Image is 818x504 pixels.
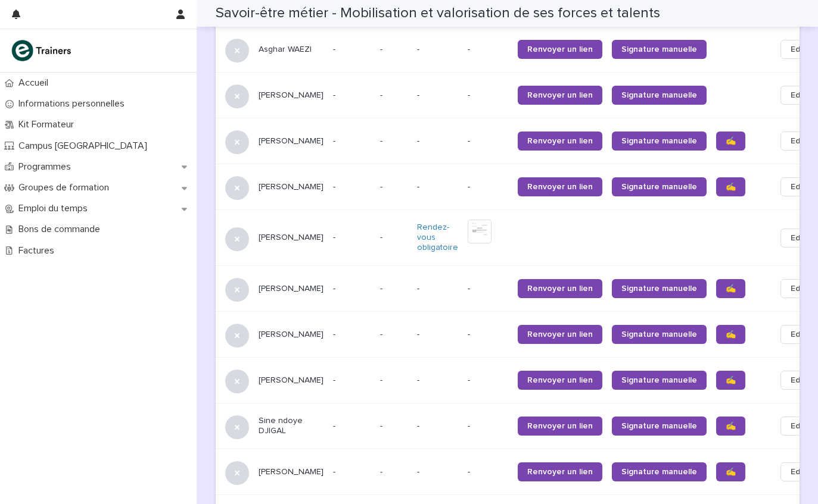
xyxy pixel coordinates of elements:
[621,422,697,430] span: Signature manuelle
[14,119,83,130] p: Kit Formateur
[518,86,602,105] a: Renvoyer un lien
[518,417,602,436] a: Renvoyer un lien
[780,40,816,59] button: Edit
[621,183,697,191] span: Signature manuelle
[726,330,736,339] span: ✍️
[726,468,736,476] span: ✍️
[780,371,816,390] button: Edit
[726,376,736,384] span: ✍️
[380,281,385,294] p: -
[468,182,508,192] p: -
[791,328,805,340] span: Edit
[259,284,324,294] p: [PERSON_NAME]
[380,465,385,477] p: -
[621,468,697,476] span: Signature manuelle
[791,466,805,478] span: Edit
[716,371,745,390] a: ✍️
[380,373,385,386] p: -
[333,182,371,192] p: -
[791,89,805,101] span: Edit
[621,45,697,54] span: Signature manuelle
[333,284,371,294] p: -
[780,279,816,298] button: Edit
[621,284,697,293] span: Signature manuelle
[380,88,385,101] p: -
[417,182,458,192] p: -
[518,325,602,344] a: Renvoyer un lien
[527,376,593,384] span: Renvoyer un lien
[780,86,816,105] button: Edit
[527,284,593,293] span: Renvoyer un lien
[726,422,736,430] span: ✍️
[380,42,385,55] p: -
[716,177,745,196] a: ✍️
[417,421,458,431] p: -
[621,330,697,339] span: Signature manuelle
[780,228,816,248] button: Edit
[612,279,707,298] a: Signature manuelle
[14,140,157,152] p: Campus [GEOGRAPHIC_DATA]
[333,467,371,477] p: -
[791,374,805,386] span: Edit
[518,279,602,298] a: Renvoyer un lien
[518,371,602,390] a: Renvoyer un lien
[527,468,593,476] span: Renvoyer un lien
[333,45,371,55] p: -
[468,330,508,340] p: -
[726,284,736,293] span: ✍️
[259,136,324,146] p: [PERSON_NAME]
[527,45,593,54] span: Renvoyer un lien
[417,136,458,146] p: -
[612,417,707,436] a: Signature manuelle
[333,421,371,431] p: -
[780,462,816,481] button: Edit
[259,467,324,477] p: [PERSON_NAME]
[791,232,805,244] span: Edit
[518,40,602,59] a: Renvoyer un lien
[333,90,371,101] p: -
[780,417,816,436] button: Edit
[14,98,134,109] p: Informations personnelles
[333,375,371,386] p: -
[612,371,707,390] a: Signature manuelle
[612,40,707,59] a: Signature manuelle
[716,462,745,481] a: ✍️
[259,45,324,55] p: Asghar WAEZI
[380,180,385,192] p: -
[518,462,602,481] a: Renvoyer un lien
[333,233,371,243] p: -
[14,161,80,173] p: Programmes
[417,90,458,101] p: -
[333,136,371,146] p: -
[417,284,458,294] p: -
[791,283,805,295] span: Edit
[216,5,660,22] h2: Savoir-être métier - Mobilisation et valorisation de ses forces et talents
[716,132,745,151] a: ✍️
[333,330,371,340] p: -
[612,132,707,151] a: Signature manuelle
[468,375,508,386] p: -
[468,90,508,101] p: -
[791,420,805,432] span: Edit
[14,203,97,214] p: Emploi du temps
[14,77,58,89] p: Accueil
[380,419,385,431] p: -
[612,325,707,344] a: Signature manuelle
[14,224,110,235] p: Bons de commande
[780,177,816,196] button: Edit
[518,177,602,196] a: Renvoyer un lien
[10,39,75,62] img: K0CqGN7SDeD6s4JG8KQk
[527,137,593,145] span: Renvoyer un lien
[468,136,508,146] p: -
[417,45,458,55] p: -
[612,177,707,196] a: Signature manuelle
[791,43,805,55] span: Edit
[527,422,593,430] span: Renvoyer un lien
[518,132,602,151] a: Renvoyer un lien
[527,330,593,339] span: Renvoyer un lien
[716,279,745,298] a: ✍️
[259,416,324,436] p: Sine ndoye DJIGAL
[417,467,458,477] p: -
[716,417,745,436] a: ✍️
[259,233,324,243] p: [PERSON_NAME]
